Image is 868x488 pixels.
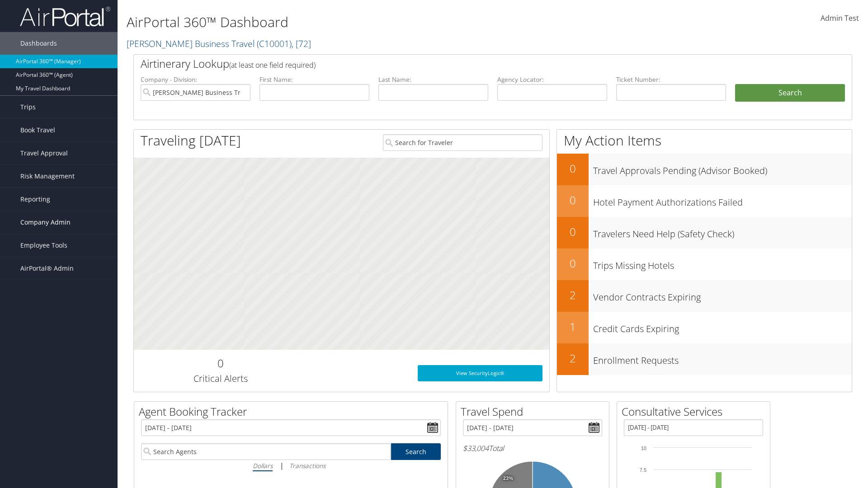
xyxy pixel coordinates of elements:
[557,192,589,208] h2: 0
[253,461,273,470] i: Dollars
[557,351,589,366] h2: 2
[593,286,852,304] h3: Vendor Contracts Expiring
[557,185,852,217] a: 0Hotel Payment Authorizations Failed
[141,56,785,71] h2: Airtinerary Lookup
[461,404,609,419] h2: Travel Spend
[20,234,67,257] span: Employee Tools
[622,404,770,419] h2: Consultative Services
[141,460,441,471] div: |
[557,256,589,271] h2: 0
[20,96,36,118] span: Trips
[557,249,852,280] a: 0Trips Missing Hotels
[20,257,74,280] span: AirPortal® Admin
[557,287,589,303] h2: 2
[20,211,71,234] span: Company Admin
[127,38,311,50] a: [PERSON_NAME] Business Travel
[497,75,607,84] label: Agency Locator:
[593,192,852,209] h3: Hotel Payment Authorizations Failed
[463,443,489,453] span: $33,004
[20,6,110,27] img: airportal-logo.png
[391,443,441,460] a: Search
[292,38,311,50] span: , [ 72 ]
[229,60,316,70] span: (at least one field required)
[503,476,513,481] tspan: 23%
[141,372,300,385] h3: Critical Alerts
[378,75,488,84] label: Last Name:
[557,154,852,185] a: 0Travel Approvals Pending (Advisor Booked)
[257,38,292,50] span: ( C10001 )
[20,188,50,211] span: Reporting
[463,443,602,453] h6: Total
[20,32,57,55] span: Dashboards
[141,75,250,84] label: Company - Division:
[139,404,448,419] h2: Agent Booking Tracker
[593,350,852,367] h3: Enrollment Requests
[593,318,852,335] h3: Credit Cards Expiring
[127,13,615,32] h1: AirPortal 360™ Dashboard
[821,5,859,33] a: Admin Test
[20,165,75,188] span: Risk Management
[557,280,852,312] a: 2Vendor Contracts Expiring
[557,131,852,150] h1: My Action Items
[821,13,859,23] span: Admin Test
[593,255,852,272] h3: Trips Missing Hotels
[418,365,542,381] a: View SecurityLogic®
[640,467,646,473] tspan: 7.5
[141,443,391,460] input: Search Agents
[141,356,300,371] h2: 0
[557,217,852,249] a: 0Travelers Need Help (Safety Check)
[141,131,241,150] h1: Traveling [DATE]
[383,134,542,151] input: Search for Traveler
[259,75,369,84] label: First Name:
[557,161,589,176] h2: 0
[616,75,726,84] label: Ticket Number:
[641,446,646,451] tspan: 10
[20,142,68,164] span: Travel Approval
[557,319,589,334] h2: 1
[557,312,852,343] a: 1Credit Cards Expiring
[593,223,852,240] h3: Travelers Need Help (Safety Check)
[20,119,55,141] span: Book Travel
[289,461,325,470] i: Transactions
[593,160,852,177] h3: Travel Approvals Pending (Advisor Booked)
[557,343,852,375] a: 2Enrollment Requests
[735,84,845,102] button: Search
[557,224,589,239] h2: 0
